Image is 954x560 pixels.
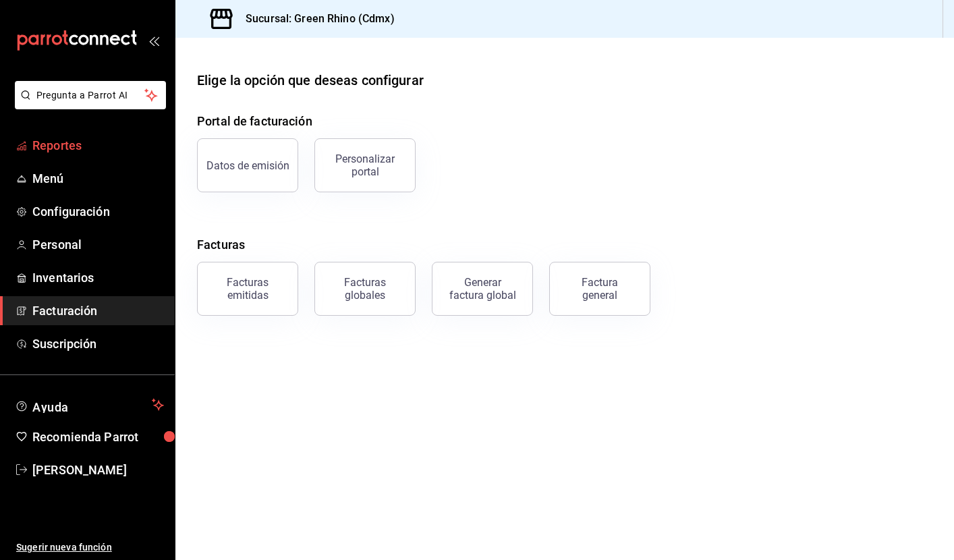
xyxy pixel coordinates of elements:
h3: Sucursal: Green Rhino (Cdmx) [235,11,395,27]
h4: Facturas [197,235,932,254]
div: Personalizar portal [323,152,407,178]
h4: Portal de facturación [197,112,932,130]
span: Menú [32,169,164,188]
button: Datos de emisión [197,138,298,192]
span: Inventarios [32,269,164,287]
div: Elige la opción que deseas configurar [197,70,424,90]
span: Recomienda Parrot [32,428,164,446]
div: Datos de emisión [206,159,289,172]
a: Pregunta a Parrot AI [9,98,166,112]
span: Personal [32,235,164,254]
button: Facturas emitidas [197,262,298,316]
span: Sugerir nueva función [16,540,164,555]
button: Pregunta a Parrot AI [15,81,166,109]
span: Ayuda [32,397,146,413]
span: Reportes [32,136,164,155]
button: Factura general [549,262,650,316]
div: Generar factura global [449,276,516,302]
span: [PERSON_NAME] [32,461,164,479]
button: Generar factura global [432,262,533,316]
span: Suscripción [32,335,164,353]
button: Facturas globales [314,262,416,316]
button: Personalizar portal [314,138,416,192]
div: Factura general [566,276,634,302]
div: Facturas globales [323,276,407,302]
span: Facturación [32,302,164,320]
button: open_drawer_menu [148,35,159,46]
span: Configuración [32,202,164,221]
span: Pregunta a Parrot AI [36,88,145,103]
div: Facturas emitidas [206,276,289,302]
